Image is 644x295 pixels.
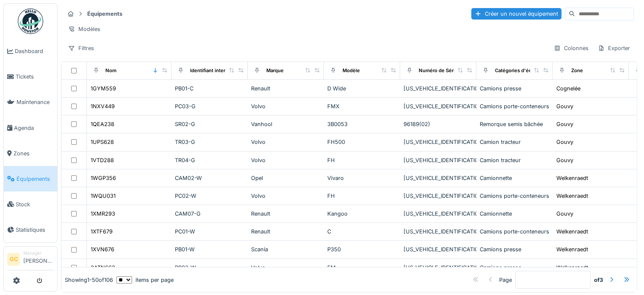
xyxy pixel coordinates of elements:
[91,84,116,93] div: 1GYM559
[16,226,54,234] span: Statistiques
[594,42,634,54] div: Exporter
[14,124,54,132] span: Agenda
[91,102,115,110] div: 1NXV449
[84,10,126,18] strong: Équipements
[404,174,473,182] div: [US_VEHICLE_IDENTIFICATION_NUMBER]-01
[4,115,57,140] a: Agenda
[251,228,321,236] div: Renault
[251,174,321,182] div: Opel
[556,228,588,236] div: Welkenraedt
[594,276,603,284] strong: of 3
[4,217,57,242] a: Statistiques
[4,90,57,115] a: Maintenance
[550,42,592,54] div: Colonnes
[190,67,231,74] div: Identifiant interne
[327,264,397,272] div: FM
[175,156,244,164] div: TR04-G
[175,228,244,236] div: PC01-W
[251,156,321,164] div: Volvo
[17,98,54,106] span: Maintenance
[495,67,554,74] div: Catégories d'équipement
[499,276,512,284] div: Page
[175,264,244,272] div: PB02-W
[556,245,588,253] div: Welkenraedt
[116,276,174,284] div: items per page
[23,250,54,268] li: [PERSON_NAME]
[4,166,57,191] a: Équipements
[4,39,57,64] a: Dashboard
[91,156,114,164] div: 1VTD288
[17,175,54,183] span: Équipements
[556,102,573,110] div: Gouvy
[175,174,244,182] div: CAM02-W
[480,245,549,253] div: Camions presse
[23,250,54,256] div: Manager
[327,245,397,253] div: P350
[91,192,116,200] div: 1WQU031
[175,245,244,253] div: PB01-W
[404,245,473,253] div: [US_VEHICLE_IDENTIFICATION_NUMBER]-01
[64,23,104,35] div: Modèles
[327,174,397,182] div: Vivaro
[4,191,57,217] a: Stock
[404,228,473,236] div: [US_VEHICLE_IDENTIFICATION_NUMBER]-01
[480,210,549,218] div: Camionnette
[480,192,549,200] div: Camions porte-conteneurs
[175,120,244,128] div: SR02-G
[480,84,549,93] div: Camions presse
[175,102,244,110] div: PC03-G
[251,120,321,128] div: Vanhool
[419,67,458,74] div: Numéro de Série
[175,210,244,218] div: CAM07-G
[14,149,54,157] span: Zones
[556,138,573,146] div: Gouvy
[65,276,113,284] div: Showing 1 - 50 of 106
[91,245,114,253] div: 1XVN676
[327,120,397,128] div: 3B0053
[556,192,588,200] div: Welkenraedt
[556,84,580,93] div: Cognelée
[404,84,473,93] div: [US_VEHICLE_IDENTIFICATION_NUMBER]
[556,156,573,164] div: Gouvy
[404,138,473,146] div: [US_VEHICLE_IDENTIFICATION_NUMBER]-01
[16,200,54,208] span: Stock
[556,174,588,182] div: Welkenraedt
[404,264,473,272] div: [US_VEHICLE_IDENTIFICATION_NUMBER]-01
[251,192,321,200] div: Volvo
[18,8,43,34] img: Badge_color-CXgf-gQk.svg
[91,210,115,218] div: 1XMR293
[327,192,397,200] div: FH
[404,192,473,200] div: [US_VEHICLE_IDENTIFICATION_NUMBER]-01
[327,102,397,110] div: FMX
[91,120,114,128] div: 1QEA238
[251,245,321,253] div: Scania
[480,264,549,272] div: Camions presse
[343,67,360,74] div: Modèle
[480,102,549,110] div: Camions porte-conteneurs
[251,102,321,110] div: Volvo
[404,156,473,164] div: [US_VEHICLE_IDENTIFICATION_NUMBER]-01
[7,253,20,266] li: GC
[556,210,573,218] div: Gouvy
[556,264,588,272] div: Welkenraedt
[15,47,54,55] span: Dashboard
[91,228,113,236] div: 1XTF679
[4,64,57,90] a: Tickets
[91,174,116,182] div: 1WGP356
[175,138,244,146] div: TR03-G
[175,192,244,200] div: PC02-W
[404,120,473,128] div: 96189(02)
[480,138,549,146] div: Camion tracteur
[327,156,397,164] div: FH
[251,264,321,272] div: Volvo
[327,84,397,93] div: D Wide
[91,138,114,146] div: 1UPS628
[4,140,57,166] a: Zones
[404,210,473,218] div: [US_VEHICLE_IDENTIFICATION_NUMBER]
[480,120,549,128] div: Remorque semis bâchée
[266,67,284,74] div: Marque
[175,84,244,93] div: PB01-C
[404,102,473,110] div: [US_VEHICLE_IDENTIFICATION_NUMBER]-01
[556,120,573,128] div: Gouvy
[327,228,397,236] div: C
